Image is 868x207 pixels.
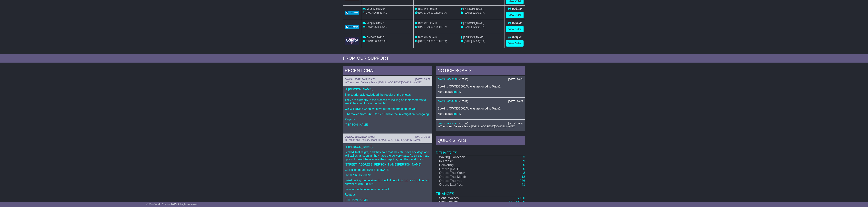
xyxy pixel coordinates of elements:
[434,25,441,28] span: 15:00
[418,36,437,39] span: 1800 We Store It
[508,100,523,103] div: [DATE] 20:02
[519,196,525,200] span: 0.00
[508,122,523,125] div: [DATE] 16:56
[345,81,422,84] span: In Transit and Delivery Team ([EMAIL_ADDRESS][DOMAIN_NAME])
[436,200,490,204] td: Paid Invoices
[438,122,523,125] div: ( )
[415,39,458,43] div: - (ETA)
[438,125,515,128] span: In Transit and Delivery Team ([EMAIL_ADDRESS][DOMAIN_NAME])
[418,7,437,10] span: 1800 We Store It
[517,196,525,200] a: $0.00
[438,90,523,93] p: More details: .
[345,98,430,105] p: They are currently in the process of looking on their cameras to see if they can locate the freight.
[415,11,458,15] div: - (ETA)
[436,167,490,171] td: Orders [DATE]
[343,56,525,61] div: FROM OUR SUPPORT
[345,163,430,166] p: [STREET_ADDRESS][PERSON_NAME][PERSON_NAME]
[345,118,430,121] p: Regards,
[418,11,426,14] span: [DATE]
[368,78,375,81] span: 18947
[345,25,359,29] img: GetCarrierServiceLogo
[438,78,460,81] a: OWCAU654915AU
[418,22,437,25] span: 1800 We Store It
[415,78,430,81] div: [DATE] 08:59
[509,200,525,204] a: $52,493.09
[345,78,367,81] a: OWCAU654916AU
[345,145,430,149] p: Hi [PERSON_NAME],
[463,36,484,39] span: [PERSON_NAME]
[436,155,490,159] td: Waiting Collection
[434,40,441,43] span: 15:00
[436,66,525,76] div: NOTICE BOARD
[523,163,525,167] a: 0
[345,123,430,126] p: [PERSON_NAME]
[345,135,367,138] a: OWCAU655823AU
[464,11,472,14] span: [DATE]
[438,78,523,81] div: ( )
[367,36,385,39] span: ONEWOR01254
[345,150,430,161] p: I called TasFreight, and they said that they still have backlogs and will call us as soon as they...
[520,179,525,183] a: 236
[506,40,524,47] a: View Order
[367,22,385,25] span: VFQZ50046551
[460,78,467,81] span: 20788
[461,11,503,15] div: (ETA)
[345,88,430,91] p: Hi [PERSON_NAME],
[365,11,387,14] span: OWCAU658334AU
[523,155,525,159] a: 3
[436,187,525,196] td: Finances
[436,146,525,155] td: Deliveries
[511,200,525,204] span: 52,493.09
[473,40,479,43] span: 17:00
[454,112,460,115] a: here
[345,11,359,15] img: GetCarrierServiceLogo
[345,135,430,138] div: ( )
[463,7,484,10] span: [PERSON_NAME]
[523,159,525,163] a: 9
[345,168,430,172] p: Collection hours: [DATE] to [DATE]
[454,90,460,93] a: here
[438,100,523,103] div: ( )
[418,25,426,28] span: [DATE]
[345,78,430,81] div: ( )
[436,183,490,187] td: Orders Last Year
[427,40,433,43] span: 09:00
[460,122,467,125] span: 20788
[345,198,430,202] p: [PERSON_NAME]
[436,163,490,167] td: Delivering
[438,100,460,103] a: OWCAU653445AU
[345,193,430,196] p: Regards,
[438,122,460,125] a: OWCAU654915AU
[523,167,525,171] a: 0
[464,40,472,43] span: [DATE]
[345,37,359,44] img: GetCarrierServiceLogo
[147,203,199,206] span: © One World Courier 2025. All rights reserved.
[427,11,433,14] span: 09:00
[521,175,525,179] a: 18
[345,138,422,141] span: In Transit and Delivery Team ([EMAIL_ADDRESS][DOMAIN_NAME])
[415,135,430,138] div: [DATE] 15:16
[345,179,430,186] p: I tried calling the receiver to check if depot pickup is an option. No answer at 0409500092.
[460,100,467,103] span: 20709
[438,85,523,88] p: Booking OWCID3000AU was assigned to Team2.
[464,25,472,28] span: [DATE]
[506,12,524,18] a: View Order
[345,173,430,177] p: 06:30 am - 02:30 pm
[438,107,523,110] p: Booking OWCID3000AU was assigned to Team2.
[523,171,525,175] a: 3
[365,40,387,43] span: OWCAU658331AU
[368,135,375,138] span: 21053
[436,171,490,175] td: Orders This Week
[506,26,524,32] a: View Order
[345,93,430,96] p: The courier acknowledged the receipt of the photos.
[436,175,490,179] td: Orders This Month
[508,78,523,81] div: [DATE] 20:04
[345,188,430,191] p: I was not able to leave a voicemail.
[436,196,490,200] td: Sent Invoices
[521,183,525,186] a: 41
[345,107,430,111] p: We will advise when we have further information for you.
[418,40,426,43] span: [DATE]
[434,11,441,14] span: 15:00
[365,25,387,28] span: OWCAU658326AU
[343,66,432,76] div: RECENT CHAT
